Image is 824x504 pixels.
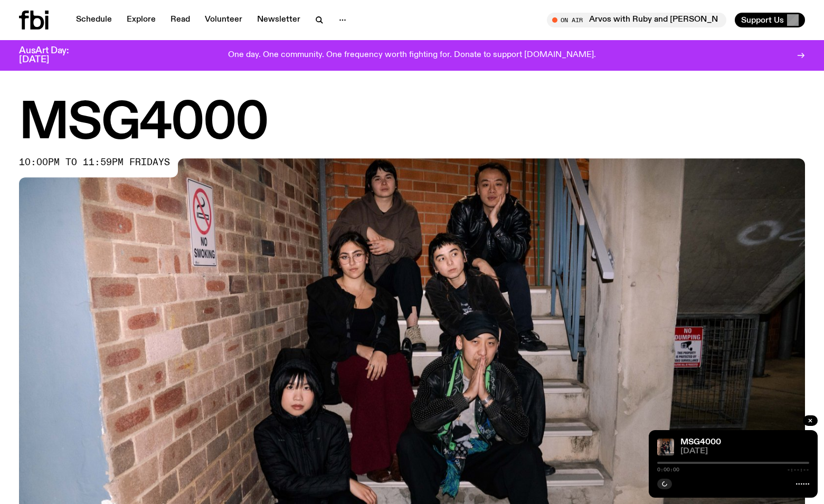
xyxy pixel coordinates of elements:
a: Newsletter [251,13,307,27]
button: Support Us [735,13,805,27]
h1: MSG4000 [19,100,805,148]
a: Volunteer [198,13,249,27]
span: 10:00pm to 11:59pm fridays [19,158,170,167]
a: MSG4000 [680,438,721,446]
p: One day. One community. One frequency worth fighting for. Donate to support [DOMAIN_NAME]. [228,51,596,60]
span: -:--:-- [787,467,809,472]
span: [DATE] [680,448,809,455]
a: Read [164,13,196,27]
h3: AusArt Day: [DATE] [19,46,87,64]
button: On AirArvos with Ruby and [PERSON_NAME] [547,13,726,27]
a: Explore [120,13,162,27]
a: Schedule [70,13,118,27]
span: Support Us [741,15,784,25]
span: 0:00:00 [657,467,679,472]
